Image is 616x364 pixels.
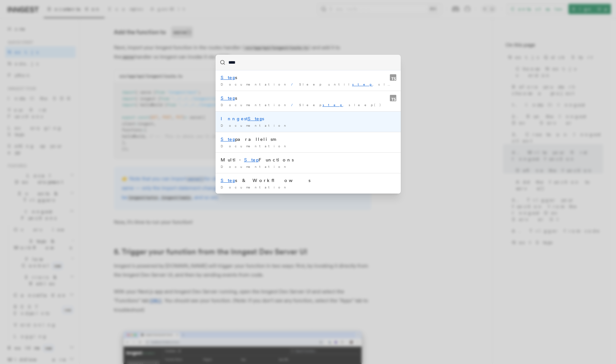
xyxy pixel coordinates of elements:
[221,82,289,86] span: Documentation
[221,75,235,80] mark: Step
[291,103,297,107] span: /
[248,116,262,121] mark: Step
[221,178,235,183] mark: Step
[221,185,289,189] span: Documentation
[244,157,259,162] mark: Step
[291,82,297,86] span: /
[221,115,396,122] div: Inngest s
[323,103,343,107] mark: step
[221,103,289,107] span: Documentation
[299,82,435,86] span: Sleep until .sleepUntil()
[352,82,373,86] mark: step
[221,137,235,142] mark: Step
[299,103,385,107] span: Sleep .sleep()
[221,136,396,142] div: parallelism
[221,123,289,127] span: Documentation
[221,95,396,101] div: s
[221,157,396,163] div: Multi- Functions
[221,177,396,184] div: s & Workflows
[221,96,235,101] mark: Step
[221,165,289,168] span: Documentation
[221,74,396,81] div: s
[221,144,289,148] span: Documentation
